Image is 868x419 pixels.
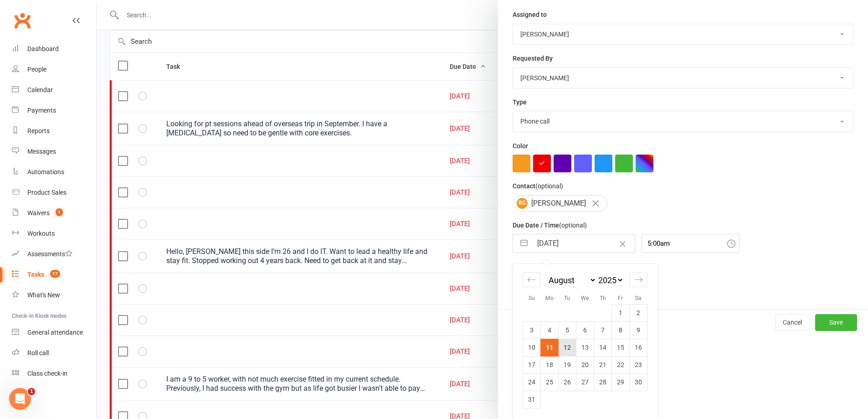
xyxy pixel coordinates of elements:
[576,373,594,391] td: Wednesday, August 27, 2025
[559,339,576,356] td: Tuesday, August 12, 2025
[600,295,606,301] small: Th
[541,356,559,373] td: Monday, August 18, 2025
[12,203,96,223] a: Waivers 1
[50,270,60,278] span: 17
[27,230,55,237] div: Workouts
[618,295,623,301] small: Fr
[28,388,35,395] span: 1
[27,370,67,377] div: Class check-in
[12,363,96,384] a: Class kiosk mode
[541,339,559,356] td: Selected. Monday, August 11, 2025
[12,80,96,100] a: Calendar
[612,339,630,356] td: Friday, August 15, 2025
[27,349,49,357] div: Roll call
[559,222,587,229] small: (optional)
[815,314,857,331] button: Save
[630,321,647,339] td: Saturday, August 9, 2025
[12,39,96,59] a: Dashboard
[630,373,647,391] td: Saturday, August 30, 2025
[529,295,535,301] small: Su
[27,86,53,93] div: Calendar
[27,329,83,336] div: General attendance
[27,45,59,52] div: Dashboard
[27,66,46,73] div: People
[12,141,96,162] a: Messages
[513,141,528,151] label: Color
[12,121,96,141] a: Reports
[27,271,44,278] div: Tasks
[541,321,559,339] td: Monday, August 4, 2025
[541,373,559,391] td: Monday, August 25, 2025
[576,356,594,373] td: Wednesday, August 20, 2025
[56,208,63,216] span: 1
[523,339,541,356] td: Sunday, August 10, 2025
[630,339,647,356] td: Saturday, August 16, 2025
[12,59,96,80] a: People
[559,373,576,391] td: Tuesday, August 26, 2025
[513,262,565,272] label: Email preferences
[612,356,630,373] td: Friday, August 22, 2025
[27,148,56,155] div: Messages
[12,100,96,121] a: Payments
[27,127,50,134] div: Reports
[27,250,72,258] div: Assessments
[513,97,527,107] label: Type
[513,10,547,20] label: Assigned to
[12,322,96,343] a: General attendance kiosk mode
[12,244,96,264] a: Assessments
[559,356,576,373] td: Tuesday, August 19, 2025
[594,339,612,356] td: Thursday, August 14, 2025
[576,339,594,356] td: Wednesday, August 13, 2025
[12,264,96,285] a: Tasks 17
[513,264,657,419] div: Calendar
[564,295,570,301] small: Tu
[635,295,642,301] small: Sa
[545,295,554,301] small: Mo
[9,388,31,410] iframe: Intercom live chat
[581,295,589,301] small: We
[513,181,563,191] label: Contact
[630,304,647,321] td: Saturday, August 2, 2025
[12,285,96,305] a: What's New
[12,223,96,244] a: Workouts
[27,168,64,176] div: Automations
[612,304,630,321] td: Friday, August 1, 2025
[523,321,541,339] td: Sunday, August 3, 2025
[12,182,96,203] a: Product Sales
[27,209,50,217] div: Waivers
[559,321,576,339] td: Tuesday, August 5, 2025
[523,391,541,408] td: Sunday, August 31, 2025
[27,291,60,299] div: What's New
[517,198,528,209] span: RG
[523,272,540,287] div: Move backward to switch to the previous month.
[612,373,630,391] td: Friday, August 29, 2025
[513,220,587,230] label: Due Date / Time
[775,314,810,331] button: Cancel
[576,321,594,339] td: Wednesday, August 6, 2025
[27,107,56,114] div: Payments
[513,195,607,212] div: [PERSON_NAME]
[594,356,612,373] td: Thursday, August 21, 2025
[12,162,96,182] a: Automations
[523,356,541,373] td: Sunday, August 17, 2025
[630,356,647,373] td: Saturday, August 23, 2025
[594,321,612,339] td: Thursday, August 7, 2025
[523,373,541,391] td: Sunday, August 24, 2025
[11,9,34,32] a: Clubworx
[615,235,631,252] button: Clear Date
[27,189,67,196] div: Product Sales
[535,182,563,190] small: (optional)
[594,373,612,391] td: Thursday, August 28, 2025
[513,53,553,63] label: Requested By
[612,321,630,339] td: Friday, August 8, 2025
[630,272,647,287] div: Move forward to switch to the next month.
[12,343,96,363] a: Roll call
